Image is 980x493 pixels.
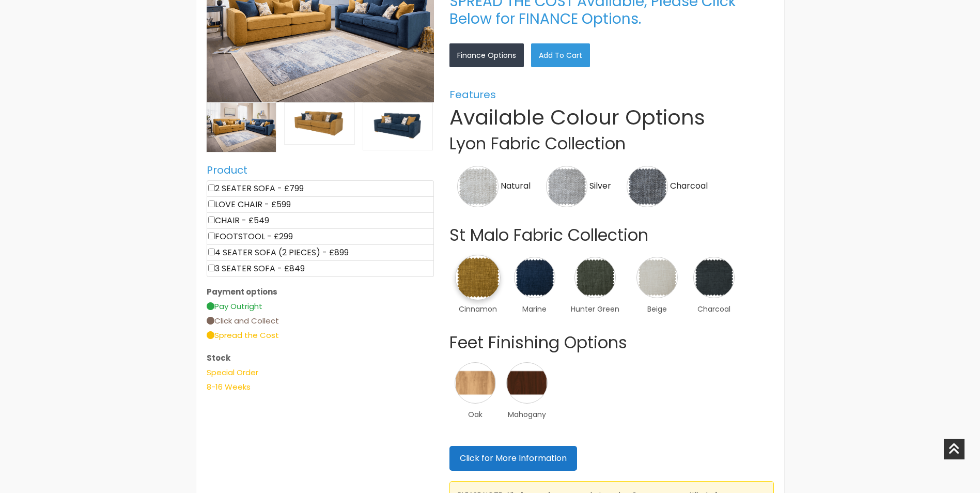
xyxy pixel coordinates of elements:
[636,303,678,315] span: Beige
[636,257,678,298] img: Beige
[455,409,496,420] span: Oak
[207,164,434,176] h5: Product
[457,166,499,207] img: Natural
[207,301,262,312] span: Pay Outright
[207,260,434,277] li: 3 SEATER SOFA - £849
[207,196,434,213] li: LOVE CHAIR - £599
[457,166,531,207] div: Natural
[546,166,587,207] img: Silver
[455,362,496,404] img: Oak
[514,303,555,315] span: Marine
[531,43,590,67] a: Add to Cart
[449,446,577,471] a: Click for More Information
[363,103,433,150] img: The Oscar Collection
[207,286,277,297] b: Payment options
[207,228,434,245] li: FOOTSTOOL - £299
[207,244,434,261] li: 4 SEATER SOFA (2 PIECES) - £899
[627,166,708,207] div: Charcoal
[506,409,548,420] span: Mahogany
[506,362,548,404] img: Mahogany
[449,333,774,352] h2: Feet Finishing Options
[693,303,735,315] span: Charcoal
[207,315,279,326] span: Click and Collect
[455,255,501,300] img: Cinnamon
[546,166,611,207] div: Silver
[574,257,616,298] img: Hunter Green
[627,166,668,207] img: Charcoal
[285,103,354,145] img: The Oscar Collection
[449,88,774,101] h5: Features
[207,330,279,341] span: Spread the Cost
[449,105,774,130] h1: Available Colour Options
[449,43,524,67] a: Finance Options
[571,303,619,315] span: Hunter Green
[449,225,774,245] h2: St Malo Fabric Collection
[449,134,774,153] h2: Lyon Fabric Collection
[514,257,555,298] img: Marine
[207,180,434,197] li: 2 SEATER SOFA - £799
[457,303,499,315] span: Cinnamon
[207,352,230,363] b: Stock
[207,367,258,392] span: Special Order 8-16 Weeks
[207,212,434,229] li: CHAIR - £549
[693,257,735,298] img: charcoal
